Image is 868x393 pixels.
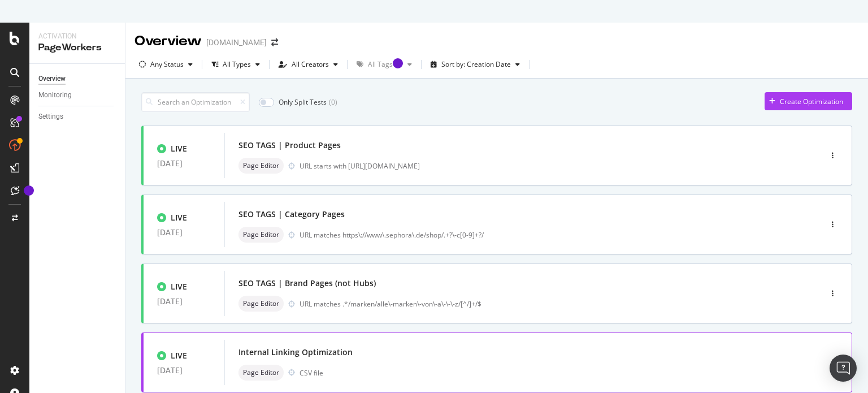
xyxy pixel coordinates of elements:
[243,300,279,307] span: Page Editor
[238,140,341,151] div: SEO TAGS | Product Pages
[38,89,117,101] a: Monitoring
[24,185,34,196] div: Tooltip anchor
[274,55,342,74] button: All Creators
[441,61,511,68] div: Sort by: Creation Date
[292,61,329,68] div: All Creators
[141,92,250,112] input: Search an Optimization
[134,32,202,51] div: Overview
[243,162,279,169] span: Page Editor
[157,228,211,237] div: [DATE]
[38,41,116,54] div: PageWorkers
[157,159,211,168] div: [DATE]
[38,32,116,41] div: Activation
[300,230,773,240] div: URL matches https\://www\.sephora\.de/shop/.+?\-c[0-9]+?/
[368,61,403,68] div: All Tags
[38,111,117,123] a: Settings
[223,61,251,68] div: All Types
[157,366,211,375] div: [DATE]
[206,37,267,48] div: [DOMAIN_NAME]
[171,212,187,223] div: LIVE
[238,347,353,358] div: Internal Linking Optimization
[352,55,416,74] button: All TagsTooltip anchor
[243,231,279,238] span: Page Editor
[171,281,187,292] div: LIVE
[238,209,345,220] div: SEO TAGS | Category Pages
[150,61,184,68] div: Any Status
[171,143,187,154] div: LIVE
[300,299,773,309] div: URL matches .*/marken/alle\-marken\-von\-a\-\-\-z/[^/]+/$
[38,89,72,101] div: Monitoring
[171,350,187,361] div: LIVE
[238,365,284,381] div: neutral label
[426,55,524,74] button: Sort by: Creation Date
[134,55,197,74] button: Any Status
[271,38,278,46] div: arrow-right-arrow-left
[765,92,852,110] button: Create Optimization
[393,58,403,68] div: Tooltip anchor
[157,297,211,306] div: [DATE]
[329,97,337,107] div: ( 0 )
[300,368,323,378] div: CSV file
[38,73,66,85] div: Overview
[238,158,284,174] div: neutral label
[780,97,843,106] div: Create Optimization
[300,161,773,171] div: URL starts with [URL][DOMAIN_NAME]
[238,227,284,243] div: neutral label
[238,296,284,312] div: neutral label
[238,278,376,289] div: SEO TAGS | Brand Pages (not Hubs)
[38,73,117,85] a: Overview
[279,97,327,107] div: Only Split Tests
[207,55,264,74] button: All Types
[38,111,63,123] div: Settings
[243,369,279,376] span: Page Editor
[830,355,857,382] div: Open Intercom Messenger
